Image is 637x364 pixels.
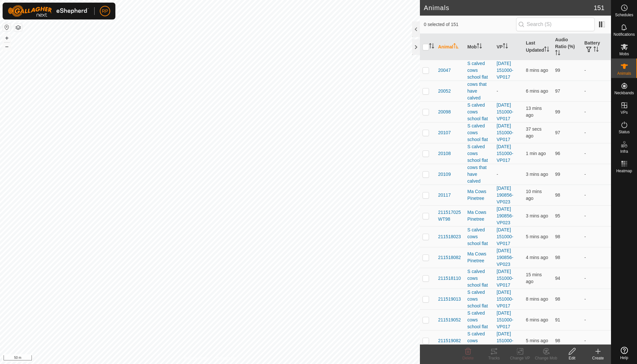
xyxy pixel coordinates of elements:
div: S calved cows school flat [467,289,491,309]
td: - [582,164,611,185]
span: 99 [555,109,560,114]
a: [DATE] 190856-VP023 [497,248,513,267]
span: 0 selected of 151 [424,21,516,28]
button: Reset Map [3,23,11,31]
td: - [582,205,611,226]
span: 94 [555,276,560,281]
a: Privacy Policy [184,356,209,361]
a: [DATE] 151000-VP017 [497,123,513,142]
a: [DATE] 151000-VP017 [497,144,513,163]
span: 98 [555,192,560,198]
th: Animal [435,34,465,60]
span: 22 Sep 2025 at 12:19 PM [526,189,542,201]
span: Heatmap [616,169,632,173]
span: Notifications [614,32,635,36]
span: 211519013 [438,296,461,303]
span: 20052 [438,88,451,95]
td: - [582,185,611,205]
div: S calved cows school flat [467,310,491,330]
span: 20117 [438,192,451,199]
span: 22 Sep 2025 at 12:15 PM [526,106,542,118]
td: - [582,226,611,247]
th: Battery [582,34,611,60]
span: 211518110 [438,275,461,282]
p-sorticon: Activate to sort [453,44,459,49]
span: 22 Sep 2025 at 12:22 PM [526,317,548,322]
div: Ma Cows Pinetree [467,251,491,264]
span: Status [618,130,630,134]
button: – [3,43,11,50]
app-display-virtual-paddock-transition: - [497,172,498,177]
app-display-virtual-paddock-transition: - [497,88,498,94]
span: 99 [555,172,560,177]
span: Mobs [619,52,629,56]
div: S calved cows school flat [467,60,491,81]
span: 20108 [438,150,451,157]
td: - [582,143,611,164]
a: [DATE] 151000-VP017 [497,102,513,121]
div: Tracks [481,355,507,361]
div: S calved cows school flat [467,227,491,247]
div: S calved cows school flat [467,102,491,122]
span: 98 [555,234,560,239]
span: 22 Sep 2025 at 12:20 PM [526,68,548,73]
button: + [3,34,11,42]
a: [DATE] 151000-VP017 [497,61,513,80]
span: 211519052 [438,317,461,323]
div: Ma Cows Pinetree [467,209,491,223]
a: [DATE] 190856-VP023 [497,186,513,204]
a: Help [611,344,637,362]
div: cows that have calved [467,164,491,185]
span: 22 Sep 2025 at 12:14 PM [526,272,542,284]
span: 22 Sep 2025 at 12:23 PM [526,234,548,239]
span: 22 Sep 2025 at 12:24 PM [526,255,548,260]
span: 22 Sep 2025 at 12:23 PM [526,88,548,94]
div: Change Mob [533,355,559,361]
a: [DATE] 151000-VP017 [497,269,513,288]
th: Audio Ratio (%) [552,34,582,60]
div: Change VP [507,355,533,361]
td: - [582,309,611,330]
span: 98 [555,255,560,260]
span: 98 [555,296,560,302]
p-sorticon: Activate to sort [593,47,599,53]
span: 97 [555,130,560,135]
td: - [582,81,611,101]
span: 211517025WT98 [438,209,462,223]
span: 211519082 [438,337,461,344]
span: 22 Sep 2025 at 12:20 PM [526,296,548,302]
div: S calved cows school flat [467,331,491,351]
td: - [582,268,611,289]
a: [DATE] 190856-VP023 [497,206,513,225]
span: RP [102,8,108,15]
div: S calved cows school flat [467,123,491,143]
span: Help [620,356,628,360]
img: Gallagher Logo [8,5,89,17]
div: Ma Cows Pinetree [467,188,491,202]
span: Neckbands [614,91,634,95]
input: Search (S) [516,18,595,31]
a: [DATE] 151000-VP017 [497,310,513,329]
td: - [582,122,611,143]
span: 96 [555,151,560,156]
span: 22 Sep 2025 at 12:25 PM [526,172,548,177]
td: - [582,247,611,268]
span: 151 [594,3,604,13]
h2: Animals [424,4,594,12]
span: Infra [620,149,628,153]
div: S calved cows school flat [467,143,491,164]
span: 91 [555,317,560,322]
span: 97 [555,88,560,94]
span: 22 Sep 2025 at 12:26 PM [526,213,548,218]
span: 20047 [438,67,451,74]
span: Animals [617,71,631,75]
th: Mob [465,34,494,60]
td: - [582,60,611,81]
span: Delete [462,356,474,360]
td: - [582,330,611,351]
a: [DATE] 151000-VP017 [497,290,513,308]
th: VP [494,34,523,60]
span: VPs [620,110,628,114]
span: 98 [555,338,560,343]
span: 20109 [438,171,451,178]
